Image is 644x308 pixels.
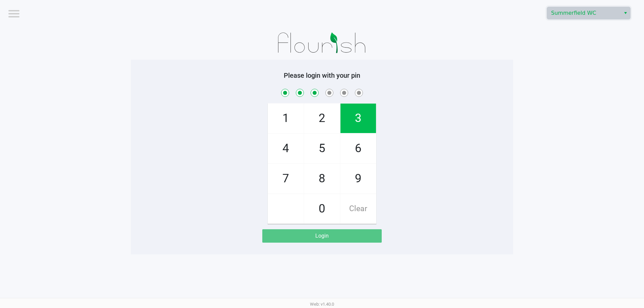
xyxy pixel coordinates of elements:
[621,7,630,19] button: Select
[340,164,376,193] span: 9
[304,104,340,133] span: 2
[268,164,304,193] span: 7
[268,134,304,163] span: 4
[304,164,340,193] span: 8
[340,194,376,224] span: Clear
[340,134,376,163] span: 6
[304,194,340,224] span: 0
[268,104,304,133] span: 1
[136,71,508,79] h5: Please login with your pin
[304,134,340,163] span: 5
[310,302,334,307] span: Web: v1.40.0
[551,9,616,17] span: Summerfield WC
[340,104,376,133] span: 3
